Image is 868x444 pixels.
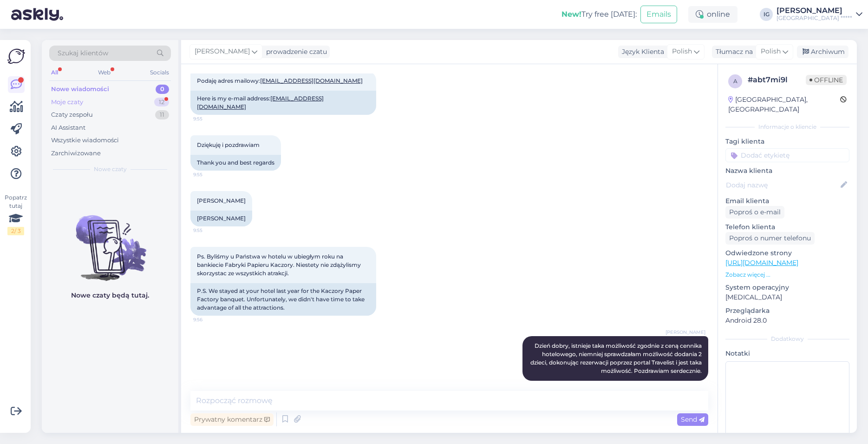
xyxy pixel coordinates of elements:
[688,6,737,23] div: online
[51,123,85,133] div: AI Assistant
[7,47,25,65] img: Askly Logo
[806,75,847,85] span: Offline
[725,196,849,206] p: Email klienta
[96,66,112,79] div: Web
[725,258,798,267] a: [URL][DOMAIN_NAME]
[190,91,376,115] div: Here is my e-mail address:
[725,232,815,245] div: Poproś o numer telefonu
[725,349,849,358] p: Notatki
[672,46,692,57] span: Polish
[154,98,169,107] div: 12
[58,48,108,58] span: Szukaj klientów
[561,10,581,19] b: New!
[197,253,362,277] span: Ps. Byliśmy u Państwa w hotelu w ubiegłym roku na bankiecie Fabryki Papieru Kaczory. Niestety nie...
[71,291,149,300] p: Nowe czaty będą tutaj.
[155,110,169,119] div: 11
[190,413,274,426] div: Prywatny komentarz
[262,47,327,57] div: prowadzenie czatu
[777,7,852,14] div: [PERSON_NAME]
[725,123,849,131] div: Informacje o kliencie
[640,6,677,23] button: Emails
[666,329,705,336] span: [PERSON_NAME]
[51,98,83,107] div: Moje czaty
[671,381,705,388] span: 10:27
[725,166,849,176] p: Nazwa klienta
[156,85,169,94] div: 0
[725,222,849,232] p: Telefon klienta
[190,211,252,226] div: [PERSON_NAME]
[51,149,101,158] div: Zarchiwizowane
[725,316,849,325] p: Android 28.0
[51,136,119,145] div: Wszystkie wiadomości
[725,271,849,279] p: Zobacz więcej ...
[197,77,364,84] span: Podaję adres mailowy:
[190,155,281,171] div: Thank you and best regards
[193,171,228,178] span: 9:55
[7,193,24,235] div: Popatrz tutaj
[760,8,773,21] div: IG
[7,227,24,235] div: 2 / 3
[726,180,839,190] input: Dodaj nazwę
[530,342,703,374] span: Dzień dobry, istnieje taka możliwość zgodnie z ceną cennika hotelowego, niemniej sprawdzałam możl...
[725,248,849,258] p: Odwiedzone strony
[728,95,840,114] div: [GEOGRAPHIC_DATA], [GEOGRAPHIC_DATA]
[197,141,260,148] span: Dziękuję i pozdrawiam
[733,78,737,85] span: a
[42,199,178,282] img: No chats
[725,335,849,343] div: Dodatkowy
[193,115,228,122] span: 9:55
[777,7,862,22] a: [PERSON_NAME][GEOGRAPHIC_DATA] *****
[725,306,849,316] p: Przeglądarka
[712,47,753,57] div: Tłumacz na
[94,165,127,173] span: Nowe czaty
[51,110,93,119] div: Czaty zespołu
[725,148,849,162] input: Dodać etykietę
[193,227,228,234] span: 9:55
[761,46,781,57] span: Polish
[618,47,664,57] div: Język Klienta
[195,46,250,57] span: [PERSON_NAME]
[797,46,848,58] div: Archiwum
[190,283,376,316] div: P.S. We stayed at your hotel last year for the Kaczory Paper Factory banquet. Unfortunately, we d...
[197,197,246,204] span: [PERSON_NAME]
[748,74,806,86] div: # abt7mi9l
[148,66,171,79] div: Socials
[561,9,637,20] div: Try free [DATE]:
[725,292,849,302] p: [MEDICAL_DATA]
[725,283,849,292] p: System operacyjny
[725,206,784,219] div: Poproś o e-mail
[51,85,109,94] div: Nowe wiadomości
[725,137,849,146] p: Tagi klienta
[49,66,60,79] div: All
[260,77,363,84] a: [EMAIL_ADDRESS][DOMAIN_NAME]
[681,415,705,424] span: Send
[193,316,228,323] span: 9:56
